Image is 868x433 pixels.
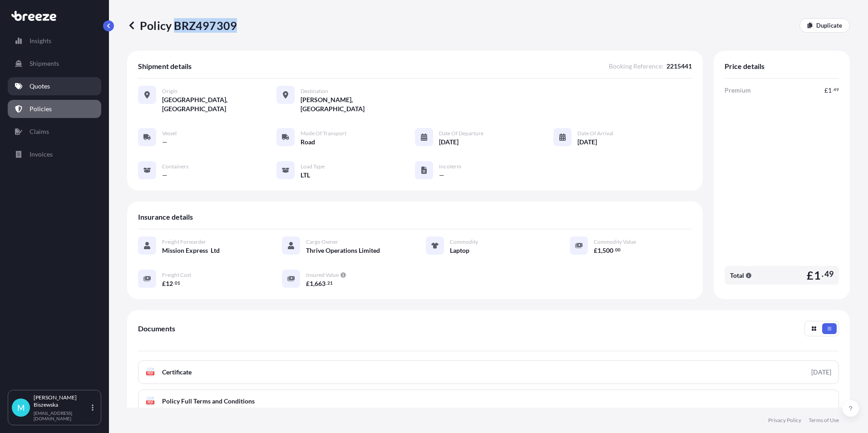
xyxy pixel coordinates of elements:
span: 00 [615,248,621,251]
span: [DATE] [577,138,597,147]
span: Thrive Operations Limited [306,246,380,255]
span: 500 [602,247,613,254]
span: Commodity [450,238,478,246]
span: — [439,171,444,180]
span: Date of Arrival [577,130,613,137]
span: 2215441 [666,62,692,71]
span: , [313,280,315,287]
span: Cargo Owner [306,238,338,246]
span: 1 [310,280,313,287]
a: Claims [8,123,101,141]
span: Premium [725,86,751,95]
a: Privacy Policy [768,417,801,424]
span: 1 [814,270,821,281]
span: Booking Reference : [609,62,664,71]
span: M [17,403,25,412]
span: . [822,271,824,277]
span: Road [301,138,315,147]
span: 49 [833,88,839,91]
span: Documents [138,324,175,333]
a: Quotes [8,77,101,95]
span: Shipment details [138,62,192,71]
span: Mode of Transport [301,130,346,137]
span: £ [594,247,597,254]
p: Invoices [30,150,53,159]
span: 1 [828,87,832,93]
span: Origin [162,88,178,95]
p: Shipments [30,59,59,68]
span: LTL [301,171,310,180]
span: 01 [175,281,180,285]
span: , [601,247,602,254]
span: . [614,248,615,251]
span: Freight Cost [162,271,191,279]
span: Price details [725,62,764,71]
a: Terms of Use [809,417,839,424]
span: — [162,171,168,180]
text: PDF [148,401,153,404]
p: Claims [30,127,49,136]
span: Incoterm [439,163,461,170]
div: [DATE] [811,368,831,377]
span: . [326,281,327,285]
span: Insured Value [306,271,339,279]
span: [DATE] [439,138,459,147]
span: Containers [162,163,188,170]
span: . [832,88,833,91]
span: £ [807,270,814,281]
span: £ [306,280,310,287]
p: [PERSON_NAME] Biszewska [34,394,90,408]
span: Freight Forwarder [162,238,206,246]
span: Total [730,271,744,280]
span: [GEOGRAPHIC_DATA], [GEOGRAPHIC_DATA] [162,95,276,113]
span: Destination [301,88,328,95]
span: 21 [327,281,333,285]
a: Insights [8,32,101,50]
span: — [162,138,168,147]
span: [PERSON_NAME], [GEOGRAPHIC_DATA] [301,95,415,113]
a: Duplicate [799,18,850,33]
text: PDF [148,372,153,375]
span: Laptop [450,246,469,255]
span: £ [824,87,828,93]
a: PDFPolicy Full Terms and Conditions [138,389,839,413]
p: Policies [30,104,52,113]
a: Shipments [8,54,101,73]
p: [EMAIL_ADDRESS][DOMAIN_NAME] [34,410,90,421]
p: Policy BRZ497309 [127,18,237,33]
span: 49 [824,271,833,277]
span: Mission Express Ltd [162,246,220,255]
a: PDFCertificate[DATE] [138,360,839,384]
span: Certificate [162,368,192,377]
p: Quotes [30,82,50,91]
span: 663 [315,280,325,287]
span: Commodity Value [594,238,636,246]
a: Invoices [8,145,101,163]
p: Insights [30,36,51,45]
span: 1 [597,247,601,254]
span: Date of Departure [439,130,483,137]
a: Policies [8,100,101,118]
span: Insurance details [138,212,193,221]
span: . [173,281,174,285]
span: Vessel [162,130,177,137]
span: Load Type [301,163,325,170]
span: 12 [166,280,173,287]
p: Duplicate [816,21,842,30]
span: Policy Full Terms and Conditions [162,397,255,406]
span: £ [162,280,166,287]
